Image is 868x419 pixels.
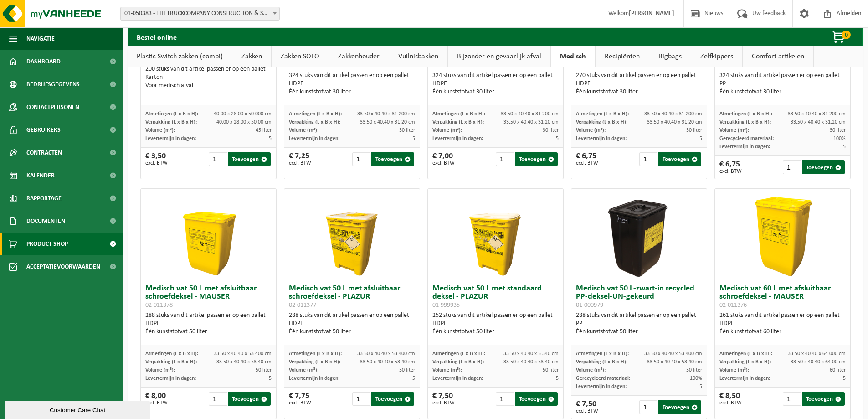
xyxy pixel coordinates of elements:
[121,7,279,20] span: 01-050383 - THETRUCKCOMPANY CONSTRUCTION & SERVICE - GITS
[719,376,770,381] span: Levertermijn in dagen:
[329,46,389,67] a: Zakkenhouder
[269,136,272,141] span: 5
[289,328,415,336] div: Één kunststofvat 50 liter
[289,367,318,373] span: Volume (m³):
[214,111,272,117] span: 40.00 x 28.00 x 50.000 cm
[432,111,485,117] span: Afmetingen (L x B x H):
[289,359,340,365] span: Verpakking (L x B x H):
[719,128,749,133] span: Volume (m³):
[576,384,627,389] span: Levertermijn in dagen:
[719,351,772,357] span: Afmetingen (L x B x H):
[719,400,742,406] span: excl. BTW
[26,164,55,187] span: Kalender
[791,119,846,125] span: 33.50 x 40.40 x 31.20 cm
[576,111,629,117] span: Afmetingen (L x B x H):
[5,399,152,419] iframe: chat widget
[501,111,559,117] span: 33.50 x 40.40 x 31.200 cm
[357,111,415,117] span: 33.50 x 40.40 x 31.200 cm
[556,136,559,141] span: 5
[432,128,462,133] span: Volume (m³):
[639,400,658,414] input: 1
[649,46,691,67] a: Bigbags
[432,320,559,328] div: HDPE
[269,376,272,381] span: 5
[26,73,80,96] span: Bedrijfsgegevens
[576,152,598,166] div: € 6,75
[690,376,702,381] span: 100%
[496,392,514,406] input: 1
[576,328,702,336] div: Één kunststofvat 50 liter
[686,367,702,373] span: 50 liter
[352,392,371,406] input: 1
[289,160,311,166] span: excl. BTW
[719,302,747,309] span: 02-011376
[432,80,559,88] div: HDPE
[145,311,272,336] div: 288 stuks van dit artikel passen er op een pallet
[719,392,742,406] div: € 8,50
[783,392,801,406] input: 1
[289,119,340,125] span: Verpakking (L x B x H):
[576,351,629,357] span: Afmetingen (L x B x H):
[228,392,271,406] button: Toevoegen
[802,160,845,174] button: Toevoegen
[496,152,514,166] input: 1
[216,359,272,365] span: 33.50 x 40.40 x 53.40 cm
[515,392,558,406] button: Toevoegen
[289,400,311,406] span: excl. BTW
[371,392,414,406] button: Toevoegen
[120,7,280,21] span: 01-050383 - THETRUCKCOMPANY CONSTRUCTION & SERVICE - GITS
[352,152,371,166] input: 1
[256,367,272,373] span: 50 liter
[576,128,606,133] span: Volume (m³):
[26,210,65,233] span: Documenten
[432,160,455,166] span: excl. BTW
[596,46,649,67] a: Recipiënten
[289,88,415,96] div: Één kunststofvat 30 liter
[719,119,771,125] span: Verpakking (L x B x H):
[788,351,846,357] span: 33.50 x 40.40 x 64.000 cm
[432,119,484,125] span: Verpakking (L x B x H):
[576,80,702,88] div: HDPE
[289,392,311,406] div: € 7,75
[556,376,559,381] span: 5
[594,189,685,280] img: 01-000979
[432,72,559,96] div: 324 stuks van dit artikel passen er op een pallet
[576,311,702,336] div: 288 stuks van dit artikel passen er op een pallet
[26,27,55,50] span: Navigatie
[719,311,846,336] div: 261 stuks van dit artikel passen er op een pallet
[644,351,702,357] span: 33.50 x 40.40 x 53.400 cm
[163,189,254,280] img: 02-011378
[719,367,749,373] span: Volume (m³):
[360,359,415,365] span: 33.50 x 40.40 x 53.40 cm
[145,392,168,406] div: € 8,00
[432,367,462,373] span: Volume (m³):
[719,160,742,174] div: € 6,75
[145,136,196,141] span: Levertermijn in dagen:
[145,128,175,133] span: Volume (m³):
[145,119,197,125] span: Verpakking (L x B x H):
[389,46,447,67] a: Vuilnisbakken
[503,359,559,365] span: 33.50 x 40.40 x 53.40 cm
[432,328,559,336] div: Één kunststofvat 50 liter
[289,351,342,357] span: Afmetingen (L x B x H):
[26,50,61,73] span: Dashboard
[551,46,595,67] a: Medisch
[432,88,559,96] div: Één kunststofvat 30 liter
[783,160,801,174] input: 1
[432,392,455,406] div: € 7,50
[145,302,173,309] span: 02-011378
[576,88,702,96] div: Één kunststofvat 30 liter
[719,169,742,174] span: excl. BTW
[289,111,342,117] span: Afmetingen (L x B x H):
[228,152,271,166] button: Toevoegen
[145,359,197,365] span: Verpakking (L x B x H):
[145,82,272,90] div: Voor medisch afval
[145,367,175,373] span: Volume (m³):
[719,285,846,309] h3: Medisch vat 60 L met afsluitbaar schroefdeksel - MAUSER
[256,128,272,133] span: 45 liter
[699,136,702,141] span: 5
[371,152,414,166] button: Toevoegen
[145,351,198,357] span: Afmetingen (L x B x H):
[719,111,772,117] span: Afmetingen (L x B x H):
[145,328,272,336] div: Één kunststofvat 50 liter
